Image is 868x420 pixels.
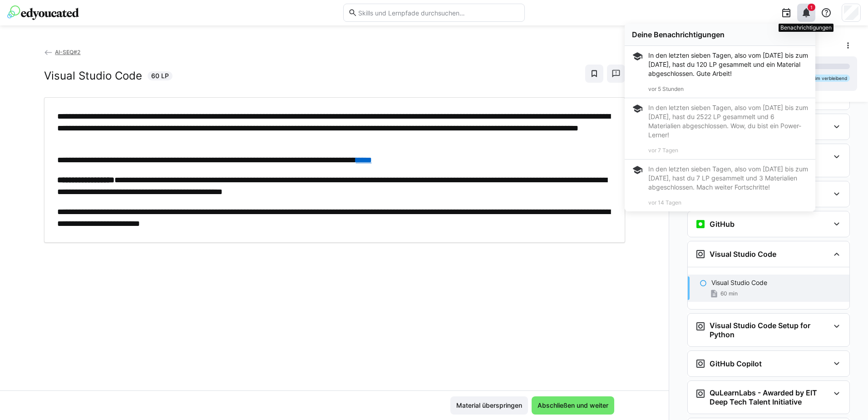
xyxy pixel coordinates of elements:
span: 60 LP [151,71,169,80]
div: In den letzten sieben Tagen, also vom [DATE] bis zum [DATE], hast du 2522 LP gesammelt und 6 Mate... [648,103,808,140]
span: Abschließen und weiter [536,401,610,410]
div: In den letzten sieben Tagen, also vom [DATE] bis zum [DATE], hast du 120 LP gesammelt und ein Mat... [648,51,808,78]
h3: QuLearnLabs - Awarded by EIT Deep Tech Talent Initiative [710,388,829,406]
span: vor 7 Tagen [648,147,678,154]
div: Deine Benachrichtigungen [632,30,808,39]
button: Abschließen und weiter [532,396,614,415]
span: Material überspringen [455,401,523,410]
div: 25h 16m verbleibend [799,75,850,82]
input: Skills und Lernpfade durchsuchen… [357,9,520,17]
span: AI-SEQ#2 [55,49,80,55]
h3: Visual Studio Code [710,250,776,259]
span: vor 5 Stunden [648,85,684,92]
h3: GitHub Copilot [710,359,762,368]
h3: Visual Studio Code Setup for Python [710,321,829,339]
div: Benachrichtigungen [779,24,833,32]
h3: GitHub [710,220,735,229]
span: vor 14 Tagen [648,199,681,206]
span: 60 min [720,290,738,297]
p: Visual Studio Code [711,278,767,287]
div: In den letzten sieben Tagen, also vom [DATE] bis zum [DATE], hast du 7 LP gesammelt und 3 Materia... [648,165,808,192]
span: 1 [810,5,813,10]
h2: Visual Studio Code [44,69,142,83]
a: AI-SEQ#2 [44,49,81,55]
button: Material überspringen [450,396,528,415]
